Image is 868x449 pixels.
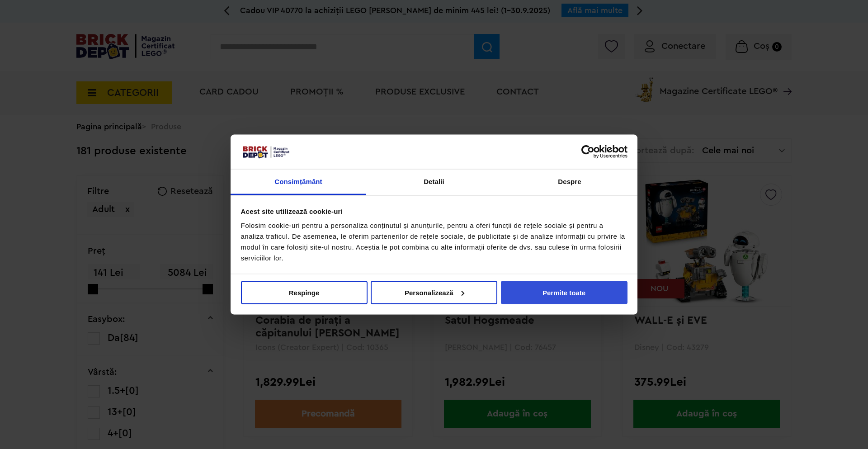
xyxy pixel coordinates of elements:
[371,281,497,304] button: Personalizează
[366,170,502,195] a: Detalii
[231,170,366,195] a: Consimțământ
[241,281,368,304] button: Respinge
[241,206,627,217] div: Acest site utilizează cookie-uri
[548,145,627,158] a: Usercentrics Cookiebot - opens in a new window
[241,145,291,159] img: siglă
[501,281,627,304] button: Permite toate
[502,170,637,195] a: Despre
[241,220,627,264] div: Folosim cookie-uri pentru a personaliza conținutul și anunțurile, pentru a oferi funcții de rețel...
